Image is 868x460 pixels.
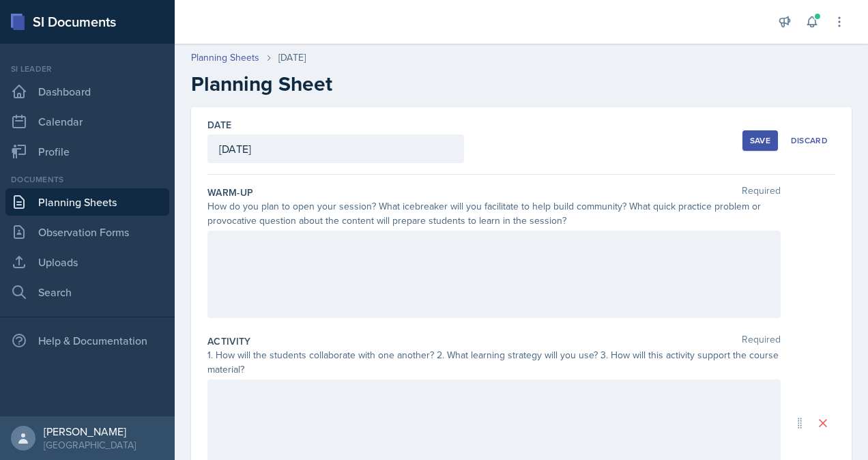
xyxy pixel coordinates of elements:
div: Help & Documentation [5,327,169,354]
div: Save [750,135,770,146]
div: Discard [791,135,828,146]
button: Discard [783,130,835,151]
label: Warm-Up [207,186,253,199]
a: Search [5,278,169,306]
a: Observation Forms [5,218,169,246]
button: Save [742,130,778,151]
a: Profile [5,138,169,165]
a: Uploads [5,248,169,276]
span: Required [742,334,781,348]
div: Si leader [5,63,169,75]
span: Required [742,186,781,199]
div: [PERSON_NAME] [44,425,136,438]
a: Calendar [5,108,169,135]
label: Date [207,118,231,132]
a: Dashboard [5,78,169,105]
div: [DATE] [278,51,306,65]
div: [GEOGRAPHIC_DATA] [44,438,136,452]
label: Activity [207,334,251,348]
h2: Planning Sheet [191,72,852,96]
a: Planning Sheets [5,188,169,216]
a: Planning Sheets [191,51,259,65]
div: How do you plan to open your session? What icebreaker will you facilitate to help build community... [207,199,781,228]
div: Documents [5,173,169,186]
div: 1. How will the students collaborate with one another? 2. What learning strategy will you use? 3.... [207,348,781,377]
